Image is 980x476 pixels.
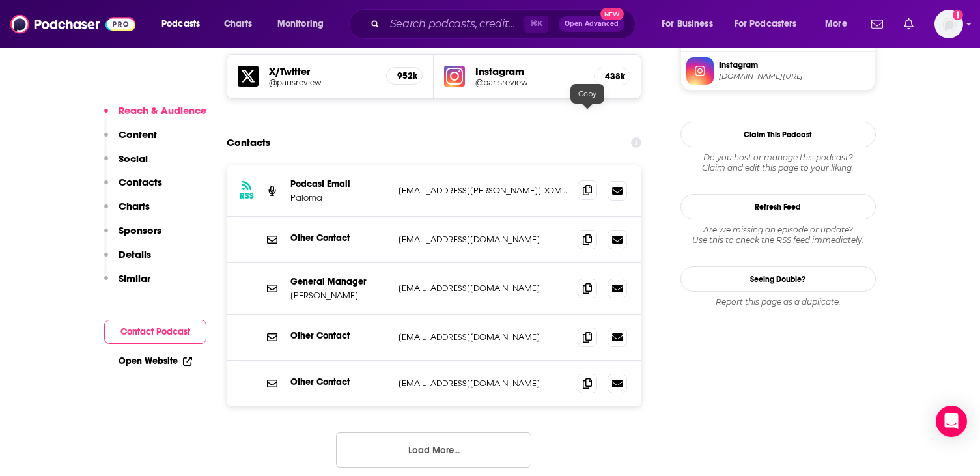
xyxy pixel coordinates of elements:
[953,10,963,20] svg: Add a profile image
[936,406,967,437] div: Open Intercom Messenger
[104,272,150,296] button: Similar
[216,14,260,35] a: Charts
[680,194,876,219] button: Refresh Feed
[399,283,568,294] p: [EMAIL_ADDRESS][DOMAIN_NAME]
[104,176,162,200] button: Contacts
[680,152,876,163] span: Do you host or manage this podcast?
[277,15,324,33] span: Monitoring
[726,14,816,35] button: open menu
[119,104,206,117] p: Reach & Audience
[269,77,376,87] a: @parisreview
[104,248,151,272] button: Details
[119,152,148,165] p: Social
[399,378,568,389] p: [EMAIL_ADDRESS][DOMAIN_NAME]
[290,330,388,341] p: Other Contact
[240,191,254,201] h3: RSS
[559,16,624,32] button: Open AdvancedNew
[104,320,206,344] button: Contact Podcast
[719,72,870,81] span: instagram.com/parisreview
[227,130,270,155] h2: Contacts
[662,15,713,33] span: For Business
[934,10,963,38] button: Show profile menu
[224,15,252,33] span: Charts
[385,14,524,35] input: Search podcasts, credits, & more...
[290,232,388,244] p: Other Contact
[680,266,876,292] a: Seeing Double?
[397,70,412,81] h5: 952k
[119,272,150,285] p: Similar
[290,376,388,387] p: Other Contact
[680,225,876,245] div: Are we missing an episode or update? Use this to check the RSS feed immediately.
[719,59,870,71] span: Instagram
[268,14,341,35] button: open menu
[119,200,150,212] p: Charts
[934,10,963,38] img: User Profile
[399,234,568,245] p: [EMAIL_ADDRESS][DOMAIN_NAME]
[152,14,217,35] button: open menu
[290,290,388,301] p: [PERSON_NAME]
[934,10,963,38] span: Logged in as adrian.villarreal
[104,200,150,224] button: Charts
[119,176,162,188] p: Contacts
[119,248,151,260] p: Details
[104,104,206,128] button: Reach & Audience
[290,276,388,287] p: General Manager
[290,192,388,203] p: Paloma
[104,128,157,152] button: Content
[600,8,624,20] span: New
[399,185,568,196] p: [EMAIL_ADDRESS][PERSON_NAME][DOMAIN_NAME]
[570,84,604,104] div: Copy
[475,77,583,87] a: @parisreview
[565,21,619,27] span: Open Advanced
[475,65,583,77] h5: Instagram
[104,152,148,176] button: Social
[825,15,847,33] span: More
[686,57,870,85] a: Instagram[DOMAIN_NAME][URL]
[269,65,376,77] h5: X/Twitter
[10,12,135,36] img: Podchaser - Follow, Share and Rate Podcasts
[119,356,192,367] a: Open Website
[652,14,729,35] button: open menu
[119,128,157,141] p: Content
[161,15,200,33] span: Podcasts
[605,71,619,82] h5: 438k
[361,9,648,39] div: Search podcasts, credits, & more...
[899,13,919,35] a: Show notifications dropdown
[399,331,568,343] p: [EMAIL_ADDRESS][DOMAIN_NAME]
[680,297,876,307] div: Report this page as a duplicate.
[119,224,161,236] p: Sponsors
[290,178,388,189] p: Podcast Email
[735,15,797,33] span: For Podcasters
[336,432,531,468] button: Load More...
[680,152,876,173] div: Claim and edit this page to your liking.
[104,224,161,248] button: Sponsors
[680,122,876,147] button: Claim This Podcast
[816,14,863,35] button: open menu
[524,16,548,33] span: ⌘ K
[866,13,888,35] a: Show notifications dropdown
[444,66,465,87] img: iconImage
